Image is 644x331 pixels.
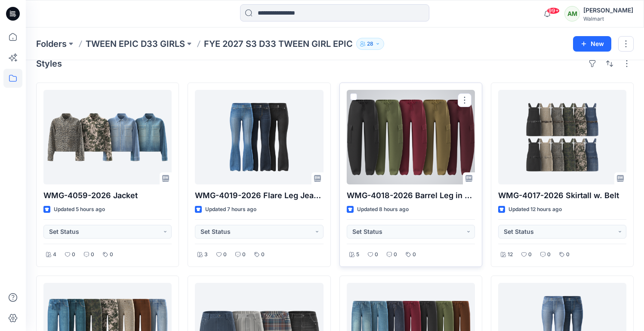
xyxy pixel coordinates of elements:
h4: Styles [36,58,62,69]
a: WMG-4019-2026 Flare Leg Jean_Opt2 [195,90,323,184]
p: Updated 8 hours ago [357,205,409,214]
div: AM [564,6,580,21]
a: WMG-4018-2026 Barrel Leg in Twill_Opt 2 [347,90,475,184]
a: WMG-4059-2026 Jacket [43,90,172,184]
p: Updated 7 hours ago [205,205,256,214]
p: 0 [72,250,75,259]
div: Walmart [583,15,633,22]
p: 0 [261,250,265,259]
p: WMG-4059-2026 Jacket [43,190,172,202]
a: WMG-4017-2026 Skirtall w. Belt [498,90,626,184]
a: TWEEN EPIC D33 GIRLS [86,38,185,50]
a: Folders [36,38,67,50]
p: WMG-4017-2026 Skirtall w. Belt [498,190,626,202]
p: 12 [508,250,513,259]
p: 0 [394,250,397,259]
p: 0 [528,250,532,259]
p: 0 [242,250,246,259]
p: 0 [91,250,94,259]
p: FYE 2027 S3 D33 TWEEN GIRL EPIC [204,38,353,50]
button: 28 [356,38,384,50]
p: 4 [53,250,56,259]
button: New [573,36,611,52]
p: 0 [547,250,551,259]
p: 0 [375,250,378,259]
p: 0 [110,250,113,259]
p: 3 [204,250,208,259]
p: Updated 5 hours ago [54,205,105,214]
p: WMG-4018-2026 Barrel Leg in Twill_Opt 2 [347,190,475,202]
p: 0 [223,250,227,259]
p: 5 [356,250,359,259]
p: WMG-4019-2026 Flare Leg Jean_Opt2 [195,190,323,202]
div: [PERSON_NAME] [583,5,633,15]
p: 0 [566,250,570,259]
p: Updated 12 hours ago [508,205,562,214]
span: 99+ [547,7,560,14]
p: 28 [367,39,373,49]
p: 0 [413,250,416,259]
